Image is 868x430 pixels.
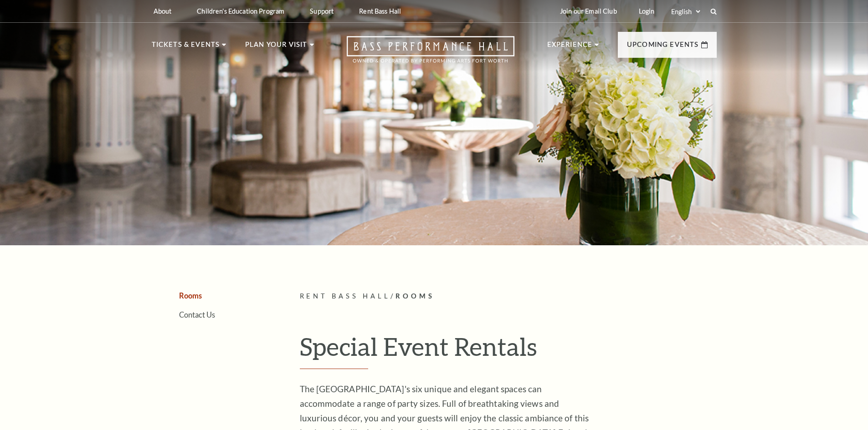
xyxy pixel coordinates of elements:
[669,7,702,16] select: Select:
[547,39,593,56] p: Experience
[300,292,391,300] span: Rent Bass Hall
[152,39,220,56] p: Tickets & Events
[300,332,717,369] h1: Special Event Rentals
[245,39,308,56] p: Plan Your Visit
[310,7,334,15] p: Support
[395,292,435,300] span: Rooms
[300,291,717,302] p: /
[359,7,401,15] p: Rent Bass Hall
[154,7,172,15] p: About
[179,291,202,300] a: Rooms
[197,7,284,15] p: Children's Education Program
[627,39,699,56] p: Upcoming Events
[179,310,215,319] a: Contact Us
